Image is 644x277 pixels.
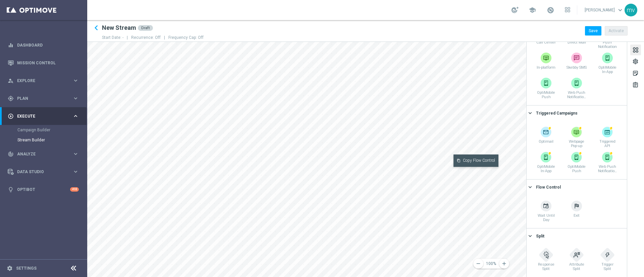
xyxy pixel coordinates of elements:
[536,164,556,173] p: OptiMobile In-App
[168,35,204,40] p: Frequency Cap: Off
[72,77,79,84] i: keyboard_arrow_right
[562,52,591,75] div: Skebby SMS
[567,262,587,271] p: Attribute Split
[478,259,504,269] button: 100%
[532,151,560,174] div: OptiMobile In-App
[605,26,628,36] button: Activate
[574,252,580,257] img: attribute.svg
[161,35,168,40] span: |
[597,139,618,148] p: Triggered API
[562,200,591,223] div: Exit
[7,114,79,119] button: play_circle_outline Execute keyboard_arrow_right
[532,249,560,272] div: Response Split
[571,201,582,211] img: flag-checkered.svg
[17,36,79,54] a: Dashboard
[529,6,536,14] span: school
[8,113,72,119] div: Execute
[8,54,79,72] div: Mission Control
[70,187,79,192] div: +10
[616,6,624,14] span: keyboard_arrow_down
[528,183,624,191] button: Flow Control keyboard_arrow_right
[562,126,591,149] div: Webpage Pop-up
[593,151,622,174] div: Web Push Notifications
[8,36,79,54] div: Dashboard
[8,95,14,101] i: gps_fixed
[562,77,591,100] div: Web Push Notifications
[541,201,551,211] img: calendar-clock.svg
[453,154,498,167] button: content_copyCopy Flow Control
[593,52,622,75] div: OptiMobile In-App
[8,78,14,84] i: person_search
[597,65,618,74] p: OptiMobile In-App
[605,253,609,257] img: split-by-trigger.svg
[536,233,544,239] div: Split
[72,168,79,175] i: keyboard_arrow_right
[528,232,624,240] div: Split keyboard_arrow_right
[17,114,72,118] span: Execute
[536,213,556,222] p: Wait Until Day
[17,125,87,135] div: Campaign Builder
[532,52,560,75] div: In-platform
[7,187,79,192] button: lightbulb Optibot +10
[8,151,72,157] div: Analyze
[536,184,561,190] div: Flow Control
[7,60,79,66] button: Mission Control
[527,233,533,239] i: keyboard_arrow_right
[536,111,578,116] span: Triggered Campaigns
[8,113,14,119] i: play_circle_outline
[499,259,509,269] button: add
[632,82,639,90] div: assignment
[17,152,72,156] span: Analyze
[585,26,601,36] button: Save
[7,43,79,48] button: equalizer Dashboard
[501,261,507,267] i: add
[457,159,461,162] i: content_copy
[567,65,587,74] p: Skebby SMS
[527,184,533,190] i: keyboard_arrow_right
[593,249,622,272] div: Trigger Split
[7,96,79,101] button: gps_fixed Plan keyboard_arrow_right
[17,135,87,145] div: Stream Builder
[7,265,13,271] i: settings
[17,96,72,100] span: Plan
[567,139,587,148] p: Webpage Pop-up
[7,151,79,157] button: track_changes Analyze keyboard_arrow_right
[7,78,79,83] button: person_search Explore keyboard_arrow_right
[567,164,587,173] p: OptiMobile Push
[567,90,587,99] p: Web Push Notifications
[473,259,483,269] button: remove
[123,35,131,40] span: |
[562,151,591,174] div: OptiMobile Push
[527,110,533,116] i: keyboard_arrow_right
[8,151,14,157] i: track_changes
[475,261,481,267] i: remove
[17,127,70,133] a: Campaign Builder
[102,35,131,40] p: Start Date: -
[17,170,72,174] span: Data Studio
[532,126,560,149] div: Optimail
[597,164,618,173] p: Web Push Notifications
[625,4,637,16] div: mv
[536,185,561,190] span: Flow Control
[131,35,168,40] p: Recurrence: Off
[597,262,618,271] p: Trigger Split
[567,213,587,222] p: Exit
[597,40,618,49] p: Push Notification
[567,40,587,49] p: Direct Mail
[8,95,72,101] div: Plan
[8,181,79,198] div: Optibot
[543,251,550,258] img: cursor-default-click-outline.svg
[632,70,639,79] div: sticky_note_2
[7,169,79,175] div: Data Studio keyboard_arrow_right
[138,25,153,31] div: Draft
[17,79,72,83] span: Explore
[91,23,101,33] i: keyboard_arrow_left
